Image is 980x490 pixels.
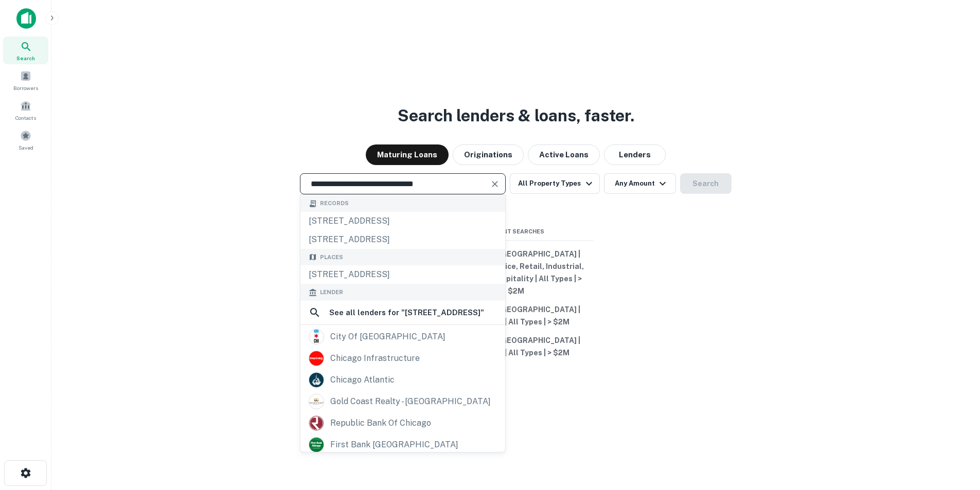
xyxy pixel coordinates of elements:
a: chicago infrastructure [300,348,505,369]
img: picture [309,416,324,430]
div: [STREET_ADDRESS] [300,212,505,230]
a: gold coast realty - [GEOGRAPHIC_DATA] [300,391,505,412]
span: Records [320,199,349,208]
button: All Property Types [510,173,599,194]
h3: Search lenders & loans, faster. [398,103,634,128]
a: city of [GEOGRAPHIC_DATA] [300,326,505,348]
div: gold coast realty - [GEOGRAPHIC_DATA] [330,394,491,409]
img: picture [309,330,324,344]
button: Lenders [604,144,666,165]
button: Maturing Loans [366,144,449,165]
span: Recent Searches [439,227,593,236]
h6: See all lenders for " [STREET_ADDRESS] " [329,306,484,319]
a: Saved [3,126,48,154]
iframe: Chat Widget [929,375,980,424]
div: [STREET_ADDRESS] [300,265,505,284]
img: capitalize-icon.png [16,8,36,29]
a: Borrowers [3,66,48,94]
span: Saved [19,143,33,152]
a: chicago atlantic [300,369,505,391]
div: republic bank of chicago [330,415,431,431]
a: first bank [GEOGRAPHIC_DATA] [300,434,505,456]
button: Any Amount [604,173,676,194]
div: city of [GEOGRAPHIC_DATA] [330,329,446,344]
img: picture [309,373,324,387]
a: Contacts [3,96,48,124]
span: Contacts [15,114,36,122]
a: Search [3,37,48,64]
span: Lender [320,288,343,297]
div: first bank [GEOGRAPHIC_DATA] [330,437,458,452]
button: Clear [488,177,502,191]
a: republic bank of chicago [300,412,505,434]
button: Active Loans [528,144,600,165]
button: [US_STATE], [GEOGRAPHIC_DATA] | Hospitality | All Types | > $2M [439,300,593,331]
button: [US_STATE], [GEOGRAPHIC_DATA] | Multifamily, Office, Retail, Industrial, Mixed-Use, Hospitality |... [439,245,593,300]
div: chicago atlantic [330,372,395,388]
button: [US_STATE], [GEOGRAPHIC_DATA] | Hospitality | All Types | > $2M [439,331,593,362]
img: picture [309,438,324,452]
div: chicago infrastructure [330,351,420,366]
img: picture [309,351,324,366]
span: Borrowers [13,84,38,92]
img: picture [309,394,324,409]
span: Search [16,54,35,62]
div: [STREET_ADDRESS] [300,230,505,249]
button: Originations [453,144,524,165]
span: Places [320,253,343,262]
